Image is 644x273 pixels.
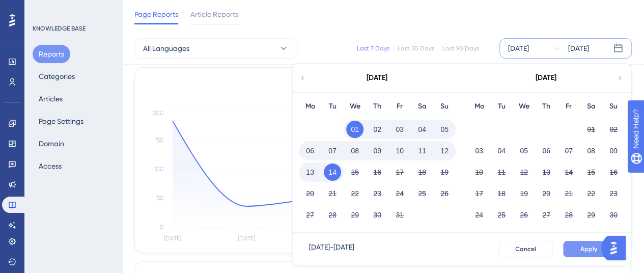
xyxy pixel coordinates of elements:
button: 31 [391,206,408,224]
button: All Languages [134,38,297,59]
button: 26 [515,206,533,224]
button: 28 [324,206,341,224]
button: 15 [582,163,600,181]
div: We [344,100,366,113]
div: We [513,100,535,113]
button: 27 [301,206,319,224]
button: 05 [436,121,453,138]
div: Tu [490,100,513,113]
button: Cancel [498,241,553,257]
button: 16 [369,163,386,181]
button: 14 [560,163,577,181]
button: 22 [346,185,363,202]
button: 24 [391,185,408,202]
button: 12 [436,142,453,159]
div: [DATE] [536,72,556,84]
button: 20 [301,185,319,202]
div: Last 30 Days [398,44,434,52]
div: Sa [411,100,433,113]
tspan: 200 [153,110,164,117]
tspan: 0 [160,224,164,231]
button: 17 [470,185,488,202]
button: 19 [515,185,533,202]
div: [DATE] [367,72,387,84]
div: Th [535,100,557,113]
iframe: UserGuiding AI Assistant Launcher [601,233,632,263]
span: Need Help? [24,3,64,15]
button: 24 [470,206,488,224]
button: 14 [324,163,341,181]
button: 04 [493,142,510,159]
button: 11 [413,142,431,159]
div: Fr [557,100,580,113]
button: 19 [436,163,453,181]
button: 30 [369,206,386,224]
button: 09 [369,142,386,159]
button: 03 [470,142,488,159]
button: 28 [560,206,577,224]
tspan: 50 [157,195,164,202]
button: 12 [515,163,533,181]
span: All Languages [143,42,189,54]
button: 09 [605,142,622,159]
button: 10 [391,142,408,159]
button: 23 [369,185,386,202]
button: Reports [33,45,70,63]
button: 25 [413,185,431,202]
button: Page Settings [33,112,90,130]
button: 29 [346,206,363,224]
button: 06 [301,142,319,159]
tspan: [DATE] [238,235,255,242]
button: Apply [563,241,614,257]
button: Articles [33,90,69,108]
div: Mo [468,100,490,113]
button: 16 [605,163,622,181]
button: 21 [560,185,577,202]
button: 08 [582,142,600,159]
div: Su [602,100,625,113]
tspan: 100 [154,166,164,173]
span: Article Reports [190,8,238,20]
div: Su [433,100,456,113]
span: Page Reports [134,8,178,20]
div: Sa [580,100,602,113]
div: Fr [388,100,411,113]
button: 26 [436,185,453,202]
button: 08 [346,142,363,159]
button: 01 [582,121,600,138]
button: Domain [33,134,70,153]
button: 10 [470,163,488,181]
button: 15 [346,163,363,181]
button: 01 [346,121,363,138]
button: 04 [413,121,431,138]
button: 05 [515,142,533,159]
button: 25 [493,206,510,224]
button: 13 [301,163,319,181]
button: 03 [391,121,408,138]
div: Th [366,100,388,113]
div: [DATE] [568,42,589,54]
button: 18 [413,163,431,181]
button: 02 [605,121,622,138]
button: 07 [560,142,577,159]
button: 27 [538,206,555,224]
button: 20 [538,185,555,202]
tspan: [DATE] [164,235,181,242]
button: 29 [582,206,600,224]
div: Tu [321,100,344,113]
button: 21 [324,185,341,202]
button: 17 [391,163,408,181]
button: 18 [493,185,510,202]
button: 22 [582,185,600,202]
button: 30 [605,206,622,224]
button: 23 [605,185,622,202]
div: Last 7 Days [357,44,389,52]
div: Mo [299,100,321,113]
button: 06 [538,142,555,159]
button: 11 [493,163,510,181]
button: 07 [324,142,341,159]
button: Access [33,157,68,175]
div: [DATE] - [DATE] [309,241,354,257]
div: [DATE] [508,42,529,54]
